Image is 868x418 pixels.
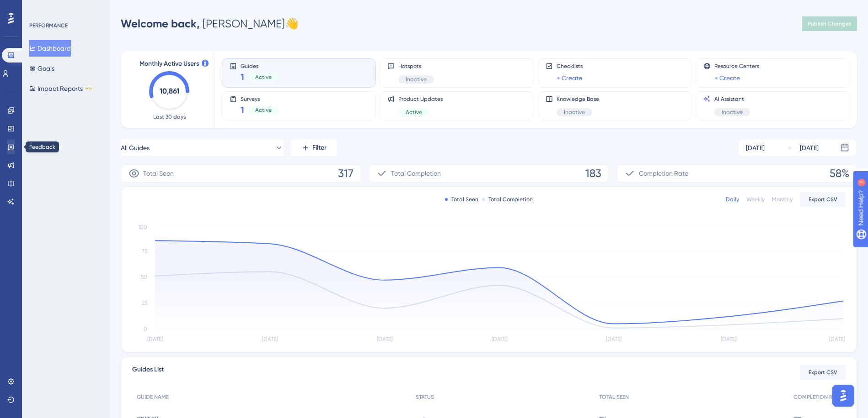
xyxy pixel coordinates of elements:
span: Inactive [722,109,743,116]
span: Checklists [557,63,583,70]
tspan: [DATE] [606,336,622,342]
span: Monthly Active Users [139,58,199,69]
span: Publish Changes [808,20,852,27]
tspan: 0 [144,326,147,332]
div: PERFORMANCE [29,22,68,29]
button: Goals [29,60,54,77]
div: Total Completion [482,196,533,203]
span: Welcome back, [121,17,200,30]
button: All Guides [121,139,284,157]
button: Export CSV [800,365,846,380]
button: Export CSV [800,192,846,207]
span: Surveys [241,95,279,102]
a: + Create [714,73,740,84]
span: Last 30 days [153,113,186,120]
div: Monthly [772,196,793,203]
button: Dashboard [29,40,71,57]
span: Active [255,73,272,81]
div: BETA [85,86,93,91]
span: Guides [241,63,279,69]
tspan: 100 [138,224,147,230]
a: + Create [557,73,582,84]
button: Impact ReportsBETA [29,80,93,97]
span: Completion Rate [639,168,688,179]
div: [DATE] [800,142,819,153]
tspan: [DATE] [829,336,845,342]
span: AI Assistant [714,95,750,103]
iframe: UserGuiding AI Assistant Launcher [830,382,857,409]
tspan: 75 [142,248,147,254]
div: Weekly [746,196,765,203]
span: Total Seen [143,168,174,179]
span: Active [255,106,272,114]
span: Need Help? [21,2,57,13]
span: Active [406,109,422,116]
tspan: 25 [142,300,147,306]
span: Filter [312,142,327,153]
div: [PERSON_NAME] 👋 [121,16,299,31]
span: Export CSV [809,369,837,376]
tspan: 50 [141,274,147,280]
span: GUIDE NAME [137,393,169,401]
span: Knowledge Base [557,95,599,103]
tspan: [DATE] [262,336,278,342]
span: Product Updates [398,95,443,103]
div: [DATE] [746,142,765,153]
button: Publish Changes [802,16,857,31]
span: 1 [241,71,244,84]
span: Export CSV [809,196,837,203]
span: COMPLETION RATE [793,393,841,401]
span: Inactive [564,109,585,116]
span: TOTAL SEEN [599,393,629,401]
span: STATUS [416,393,434,401]
div: 3 [64,5,66,12]
tspan: [DATE] [147,336,163,342]
div: Daily [726,196,739,203]
tspan: [DATE] [721,336,736,342]
span: 1 [241,104,244,116]
button: Filter [291,139,337,157]
div: Total Seen [445,196,478,203]
span: Inactive [406,76,427,83]
tspan: [DATE] [492,336,507,342]
span: Total Completion [391,168,441,179]
text: 10,861 [160,87,179,95]
span: 183 [585,166,601,181]
span: 58% [830,166,849,181]
span: Guides List [132,364,164,381]
span: 317 [338,166,354,181]
span: Hotspots [398,63,434,70]
tspan: [DATE] [377,336,392,342]
span: All Guides [121,142,150,153]
span: Resource Centers [714,63,759,70]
